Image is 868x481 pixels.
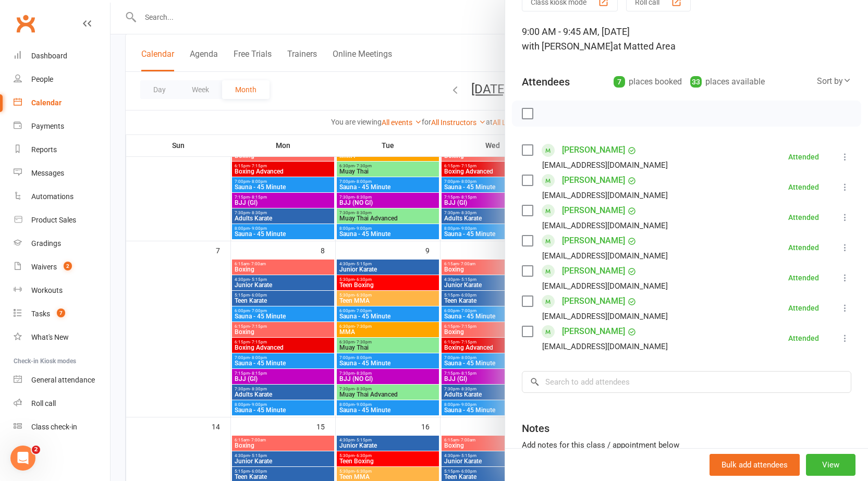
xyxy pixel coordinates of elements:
[31,75,53,83] div: People
[690,76,702,88] div: 33
[31,333,69,341] div: What's New
[31,263,57,271] div: Waivers
[562,293,625,310] a: [PERSON_NAME]
[562,142,625,158] a: [PERSON_NAME]
[14,279,110,302] a: Workouts
[788,335,819,342] div: Attended
[57,309,65,317] span: 7
[614,75,682,89] div: places booked
[522,75,570,89] div: Attendees
[710,454,800,476] button: Bulk add attendees
[14,368,110,392] a: General attendance kiosk mode
[31,216,76,224] div: Product Sales
[788,153,819,161] div: Attended
[31,423,77,431] div: Class check-in
[10,446,35,471] iframe: Intercom live chat
[562,172,625,189] a: [PERSON_NAME]
[31,145,57,154] div: Reports
[32,446,40,454] span: 2
[14,91,110,115] a: Calendar
[542,340,668,353] div: [EMAIL_ADDRESS][DOMAIN_NAME]
[31,192,74,201] div: Automations
[31,52,67,60] div: Dashboard
[31,98,62,107] div: Calendar
[788,183,819,191] div: Attended
[14,68,110,91] a: People
[522,371,851,393] input: Search to add attendees
[31,239,61,248] div: Gradings
[14,232,110,255] a: Gradings
[14,326,110,349] a: What's New
[542,219,668,232] div: [EMAIL_ADDRESS][DOMAIN_NAME]
[64,262,72,270] span: 2
[14,162,110,185] a: Messages
[614,76,625,88] div: 7
[31,399,56,408] div: Roll call
[788,274,819,281] div: Attended
[14,208,110,232] a: Product Sales
[31,122,64,130] div: Payments
[31,376,95,384] div: General attendance
[14,302,110,326] a: Tasks 7
[542,279,668,293] div: [EMAIL_ADDRESS][DOMAIN_NAME]
[522,24,851,54] div: 9:00 AM - 9:45 AM, [DATE]
[788,214,819,221] div: Attended
[788,244,819,251] div: Attended
[31,169,64,177] div: Messages
[690,75,765,89] div: places available
[14,392,110,415] a: Roll call
[14,185,110,208] a: Automations
[31,286,63,294] div: Workouts
[31,310,50,318] div: Tasks
[788,304,819,312] div: Attended
[806,454,855,476] button: View
[13,10,39,36] a: Clubworx
[562,232,625,249] a: [PERSON_NAME]
[14,415,110,439] a: Class kiosk mode
[522,421,549,436] div: Notes
[522,41,613,52] span: with [PERSON_NAME]
[542,189,668,202] div: [EMAIL_ADDRESS][DOMAIN_NAME]
[14,138,110,162] a: Reports
[542,310,668,323] div: [EMAIL_ADDRESS][DOMAIN_NAME]
[14,115,110,138] a: Payments
[562,202,625,219] a: [PERSON_NAME]
[542,158,668,172] div: [EMAIL_ADDRESS][DOMAIN_NAME]
[14,255,110,279] a: Waivers 2
[562,263,625,279] a: [PERSON_NAME]
[817,75,851,88] div: Sort by
[613,41,676,52] span: at Matted Area
[522,439,851,451] div: Add notes for this class / appointment below
[562,323,625,340] a: [PERSON_NAME]
[14,44,110,68] a: Dashboard
[542,249,668,263] div: [EMAIL_ADDRESS][DOMAIN_NAME]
